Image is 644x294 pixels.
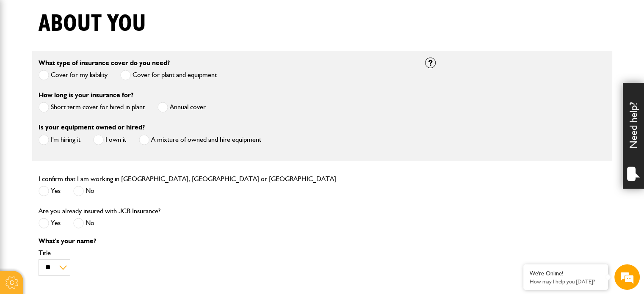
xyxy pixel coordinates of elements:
[39,250,412,256] label: Title
[11,128,155,147] input: Enter your phone number
[39,60,170,66] label: What type of insurance cover do you need?
[530,270,602,277] div: We're Online!
[44,47,142,58] div: Chat with us now
[158,102,206,113] label: Annual cover
[39,218,61,228] label: Yes
[39,10,146,38] h1: About you
[39,70,108,80] label: Cover for my liability
[139,4,159,25] div: Minimize live chat window
[11,78,155,97] input: Enter your last name
[73,186,94,196] label: No
[11,103,155,122] input: Enter your email address
[39,238,412,245] p: What's your name?
[115,230,154,242] em: Start Chat
[623,83,644,189] div: Need help?
[93,135,126,145] label: I own it
[120,70,217,80] label: Cover for plant and equipment
[39,124,145,131] label: Is your equipment owned or hired?
[39,176,336,182] label: I confirm that I am working in [GEOGRAPHIC_DATA], [GEOGRAPHIC_DATA] or [GEOGRAPHIC_DATA]
[73,218,94,228] label: No
[39,186,61,196] label: Yes
[139,135,261,145] label: A mixture of owned and hire equipment
[39,102,145,113] label: Short term cover for hired in plant
[11,153,155,223] textarea: Type your message and hit 'Enter'
[530,278,602,285] p: How may I help you today?
[39,135,80,145] label: I'm hiring it
[14,47,36,59] img: d_20077148190_company_1631870298795_20077148190
[39,92,133,99] label: How long is your insurance for?
[39,208,160,214] label: Are you already insured with JCB Insurance?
